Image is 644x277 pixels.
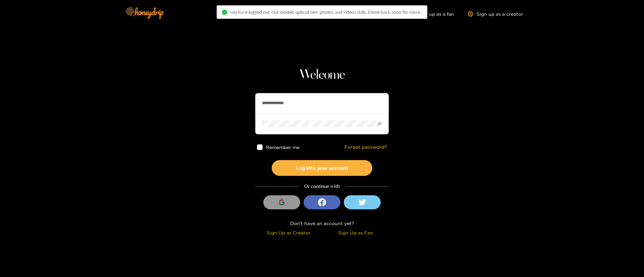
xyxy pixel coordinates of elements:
a: Sign up as a fan [408,11,454,17]
button: Log into your account [272,160,372,176]
span: Remember me [266,145,300,150]
a: Forgot password? [344,144,387,150]
div: Sign Up as Fan [324,229,387,236]
div: Sign Up as Creator [257,229,320,236]
a: Sign up as a creator [468,11,523,17]
span: check-circle [222,10,227,15]
div: Don't have an account yet? [255,219,389,227]
span: eye-invisible [377,122,382,126]
span: You have logged out. Our models upload new photos and videos daily. Come back soon for more.. [230,9,422,15]
h1: Welcome [255,67,389,83]
div: Or continue with [255,183,389,190]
